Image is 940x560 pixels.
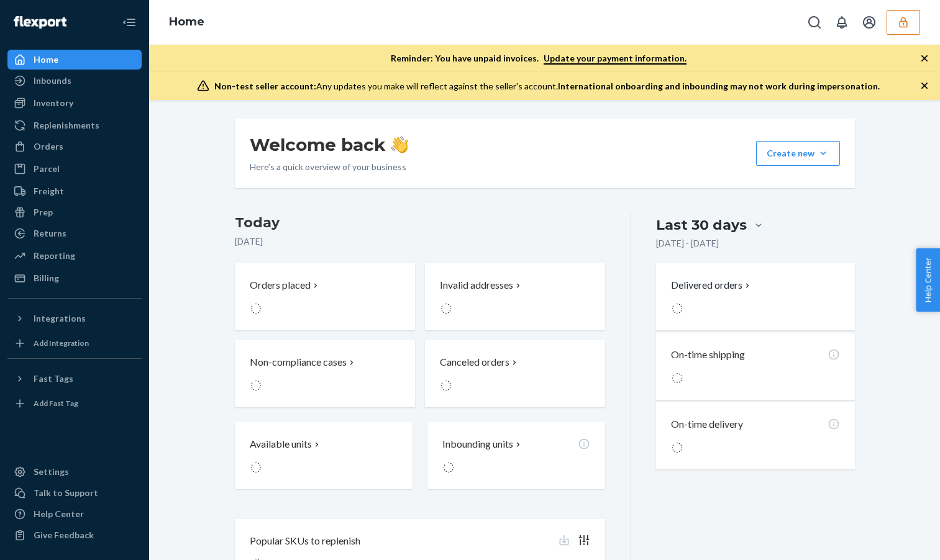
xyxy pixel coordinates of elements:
[34,529,94,541] div: Give Feedback
[7,71,142,91] a: Inbounds
[235,263,415,330] button: Orders placed
[214,81,316,91] span: Non-test seller account:
[34,312,86,325] div: Integrations
[250,534,360,548] p: Popular SKUs to replenish
[7,333,142,353] a: Add Integration
[250,355,347,369] p: Non-compliance cases
[235,213,606,233] h3: Today
[391,136,408,153] img: hand-wave emoji
[250,278,311,292] p: Orders placed
[7,202,142,222] a: Prep
[7,504,142,524] a: Help Center
[34,206,53,219] div: Prep
[34,466,69,478] div: Settings
[34,250,75,262] div: Reporting
[235,422,413,489] button: Available units
[425,263,605,330] button: Invalid addresses
[159,4,214,40] ol: breadcrumbs
[802,10,827,35] button: Open Search Box
[34,373,73,385] div: Fast Tags
[440,278,513,292] p: Invalid addresses
[656,215,747,235] div: Last 30 days
[235,235,606,248] p: [DATE]
[7,309,142,328] button: Integrations
[34,97,73,109] div: Inventory
[34,185,64,197] div: Freight
[34,487,98,499] div: Talk to Support
[442,437,513,451] p: Inbounding units
[34,75,71,87] div: Inbounds
[544,53,687,65] a: Update your payment information.
[671,417,743,431] p: On-time delivery
[656,237,719,250] p: [DATE] - [DATE]
[34,272,59,284] div: Billing
[117,10,142,35] button: Close Navigation
[7,268,142,288] a: Billing
[7,525,142,545] button: Give Feedback
[214,80,880,93] div: Any updates you make will reflect against the seller's account.
[427,422,605,489] button: Inbounding units
[7,159,142,179] a: Parcel
[916,248,940,312] button: Help Center
[7,246,142,266] a: Reporting
[425,340,605,407] button: Canceled orders
[14,16,66,29] img: Flexport logo
[34,53,58,66] div: Home
[7,483,142,503] button: Talk to Support
[558,81,880,91] span: International onboarding and inbounding may not work during impersonation.
[34,140,63,153] div: Orders
[250,437,312,451] p: Available units
[34,508,84,520] div: Help Center
[671,278,752,292] button: Delivered orders
[250,133,408,156] h1: Welcome back
[34,398,78,409] div: Add Fast Tag
[34,163,60,175] div: Parcel
[34,338,89,348] div: Add Integration
[7,462,142,482] a: Settings
[7,50,142,70] a: Home
[7,369,142,389] button: Fast Tags
[250,161,408,173] p: Here’s a quick overview of your business
[7,115,142,135] a: Replenishments
[34,119,99,132] div: Replenishments
[671,348,745,362] p: On-time shipping
[7,137,142,156] a: Orders
[169,15,204,29] a: Home
[7,394,142,413] a: Add Fast Tag
[857,10,882,35] button: Open account menu
[235,340,415,407] button: Non-compliance cases
[756,141,840,166] button: Create new
[440,355,509,369] p: Canceled orders
[7,93,142,113] a: Inventory
[7,224,142,243] a: Returns
[7,181,142,201] a: Freight
[391,52,687,65] p: Reminder: You have unpaid invoices.
[34,227,66,240] div: Returns
[829,10,854,35] button: Open notifications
